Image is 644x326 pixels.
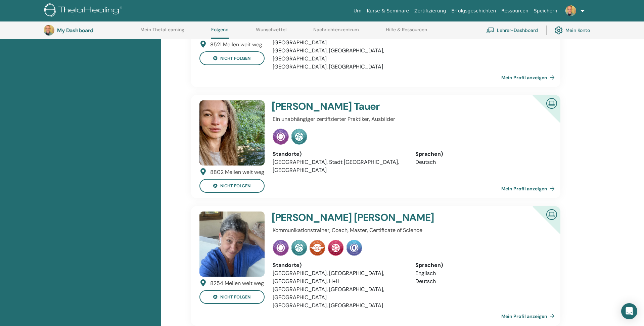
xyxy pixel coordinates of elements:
[415,150,548,158] div: Sprachen)
[140,27,184,38] a: Mein ThetaLearning
[199,290,265,304] button: nicht folgen
[555,25,563,36] img: cog.svg
[544,95,560,110] img: Zertifizierter Online -Ausbilder
[501,71,557,84] a: Mein Profil anzeigen
[565,5,576,16] img: default.jpg
[273,115,548,123] p: Ein unabhängiger zertifizierter Praktiker, Ausbilder
[273,47,405,63] li: [GEOGRAPHIC_DATA], [GEOGRAPHIC_DATA], [GEOGRAPHIC_DATA]
[210,168,264,176] div: 8802 Meilen weit weg
[44,25,54,36] img: default.jpg
[531,5,560,17] a: Speichern
[57,27,124,34] h3: My Dashboard
[256,27,286,38] a: Wunschzettel
[211,27,229,39] a: Folgend
[273,301,405,310] li: [GEOGRAPHIC_DATA], [GEOGRAPHIC_DATA]
[272,212,501,224] h4: [PERSON_NAME] [PERSON_NAME]
[449,5,499,17] a: Erfolgsgeschichten
[415,261,548,269] div: Sprachen)
[199,212,265,277] img: default.jpg
[199,179,265,193] button: nicht folgen
[210,279,264,287] div: 8254 Meilen weit weg
[273,150,405,158] div: Standorte)
[44,3,125,18] img: logo.png
[364,5,412,17] a: Kurse & Seminare
[501,310,557,323] a: Mein Profil anzeigen
[522,95,560,134] div: Zertifizierter Online -Ausbilder
[499,5,531,17] a: Ressourcen
[415,158,548,166] li: Deutsch
[210,41,262,49] div: 8521 Meilen weit weg
[501,182,557,195] a: Mein Profil anzeigen
[273,63,405,71] li: [GEOGRAPHIC_DATA], [GEOGRAPHIC_DATA]
[486,23,538,38] a: Lehrer-Dashboard
[412,5,449,17] a: Zertifizierung
[351,5,364,17] a: Um
[273,261,405,269] div: Standorte)
[272,100,501,112] h4: [PERSON_NAME] Tauer
[486,27,494,33] img: chalkboard-teacher.svg
[544,206,560,222] img: Zertifizierter Online -Ausbilder
[313,27,359,38] a: Nachrichtenzentrum
[555,23,590,38] a: Mein Konto
[273,158,405,174] li: [GEOGRAPHIC_DATA], Stadt [GEOGRAPHIC_DATA], [GEOGRAPHIC_DATA]
[273,226,548,234] p: Kommunikationstrainer, Coach, Master, Certificate of Science
[273,285,405,301] li: [GEOGRAPHIC_DATA], [GEOGRAPHIC_DATA], [GEOGRAPHIC_DATA]
[621,303,637,319] div: Open Intercom Messenger
[415,269,548,277] li: Englisch
[273,269,405,285] li: [GEOGRAPHIC_DATA], [GEOGRAPHIC_DATA], [GEOGRAPHIC_DATA], H+H
[386,27,427,38] a: Hilfe & Ressourcen
[415,277,548,285] li: Deutsch
[522,206,560,245] div: Zertifizierter Online -Ausbilder
[199,51,265,65] button: nicht folgen
[199,100,265,166] img: default.jpg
